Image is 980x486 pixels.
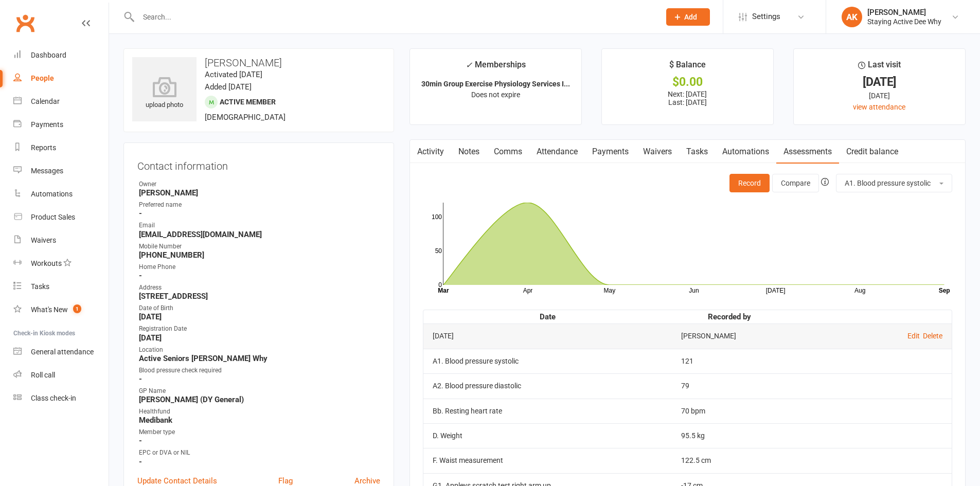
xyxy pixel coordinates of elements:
td: A1. Blood pressure systolic [423,349,672,373]
div: Product Sales [31,213,75,221]
a: People [13,67,109,90]
div: Last visit [858,58,901,77]
a: Payments [585,140,636,164]
a: Messages [13,159,109,183]
span: [DEMOGRAPHIC_DATA] [205,113,286,122]
div: Mobile Number [139,242,380,251]
a: Delete [923,332,942,340]
span: A1. Blood pressure systolic [845,179,931,187]
div: Roll call [31,371,55,379]
td: Bb. Resting heart rate [423,399,672,423]
strong: [DATE] [139,333,380,343]
div: $0.00 [611,77,764,87]
a: Tasks [13,275,109,298]
div: Email [139,221,380,230]
div: Class check-in [31,394,76,402]
th: Date [423,310,672,323]
strong: - [139,436,380,445]
a: Edit [907,332,920,340]
div: Owner [139,179,380,189]
a: Dashboard [13,44,109,67]
div: [DATE] [433,332,663,340]
div: Reports [31,143,56,152]
strong: - [139,271,380,280]
a: Comms [487,140,529,164]
div: $ Balance [669,58,706,77]
a: Notes [451,140,487,164]
button: A1. Blood pressure systolic [836,174,952,192]
a: Clubworx [12,10,38,36]
span: Active member [220,98,276,106]
a: Calendar [13,90,109,113]
a: Attendance [529,140,585,164]
strong: Medibank [139,416,380,425]
strong: [DATE] [139,312,380,321]
td: [PERSON_NAME] [672,323,788,348]
a: Waivers [13,229,109,252]
div: People [31,74,54,82]
a: Waivers [636,140,679,164]
button: Record [729,174,770,192]
input: Search... [135,10,653,24]
div: Automations [31,190,73,198]
a: Class kiosk mode [13,387,109,410]
td: 121 [672,349,788,373]
td: F. Waist measurement [423,448,672,473]
div: Memberships [466,58,526,77]
strong: Active Seniors [PERSON_NAME] Why [139,354,380,363]
td: 70 bpm [672,399,788,423]
a: Reports [13,136,109,159]
strong: - [139,209,380,218]
div: Blood pressure check required [139,366,380,375]
strong: - [139,457,380,466]
a: Payments [13,113,109,136]
time: Activated [DATE] [205,70,262,79]
td: 122.5 cm [672,448,788,473]
span: Add [684,13,697,21]
div: Location [139,345,380,355]
a: Automations [13,183,109,206]
strong: - [139,374,380,384]
div: upload photo [132,77,197,111]
div: [DATE] [803,77,956,87]
div: Payments [31,120,63,129]
strong: 30min Group Exercise Physiology Services I... [421,80,570,88]
div: Member type [139,427,380,437]
a: Assessments [776,140,839,164]
a: Workouts [13,252,109,275]
time: Added [DATE] [205,82,252,92]
span: Settings [752,5,780,28]
span: Does not expire [471,91,520,99]
a: view attendance [853,103,905,111]
div: Messages [31,167,63,175]
div: Calendar [31,97,60,105]
strong: [PERSON_NAME] [139,188,380,197]
a: Credit balance [839,140,905,164]
h3: Contact information [137,156,380,172]
td: 79 [672,373,788,398]
div: Staying Active Dee Why [867,17,941,26]
strong: [PHONE_NUMBER] [139,250,380,260]
td: A2. Blood pressure diastolic [423,373,672,398]
div: Registration Date [139,324,380,334]
div: Date of Birth [139,303,380,313]
a: Automations [715,140,776,164]
a: General attendance kiosk mode [13,340,109,364]
td: 95.5 kg [672,423,788,448]
a: Product Sales [13,206,109,229]
div: GP Name [139,386,380,396]
a: What's New1 [13,298,109,321]
div: Address [139,283,380,293]
div: [PERSON_NAME] [867,8,941,17]
a: Roll call [13,364,109,387]
strong: [EMAIL_ADDRESS][DOMAIN_NAME] [139,230,380,239]
strong: [PERSON_NAME] (DY General) [139,395,380,404]
i: ✓ [466,60,472,70]
div: Dashboard [31,51,66,59]
td: D. Weight [423,423,672,448]
div: Workouts [31,259,62,267]
a: Tasks [679,140,715,164]
span: 1 [73,304,81,313]
div: Healthfund [139,407,380,417]
div: Tasks [31,282,49,291]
